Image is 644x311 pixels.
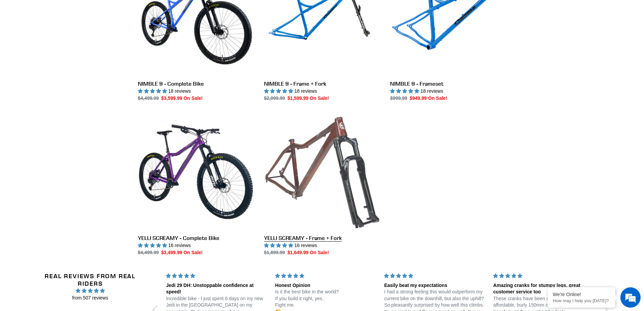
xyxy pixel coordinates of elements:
[384,282,485,289] div: Easily beat my expectations
[553,298,610,303] p: How may I help you today?
[275,282,376,289] div: Honest Opinion
[32,294,148,302] span: from 507 reviews
[166,272,267,280] div: 5 stars
[275,272,376,280] div: 5 stars
[493,282,594,295] div: Amazing cranks for stumpy legs, great customer service too
[32,272,148,287] h2: Real Reviews from Real Riders
[384,272,485,280] div: 5 stars
[32,287,148,294] span: 4.96 stars
[493,272,594,280] div: 5 stars
[553,292,610,297] div: We're Online!
[166,282,267,295] div: Jedi 29 DH: Unstoppable confidence at speed!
